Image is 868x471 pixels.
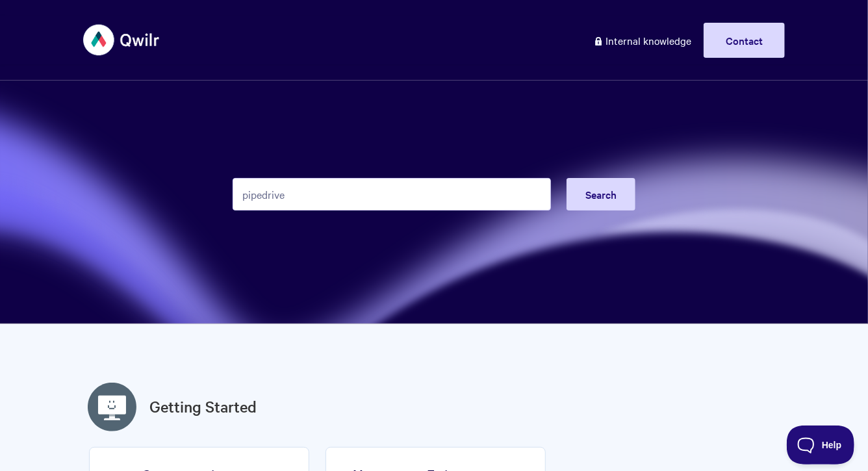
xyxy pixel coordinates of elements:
a: Contact [704,23,785,58]
a: Getting Started [149,395,257,418]
img: Qwilr Help Center [83,16,160,64]
a: Internal knowledge [583,23,701,58]
input: Search the knowledge base [233,178,551,210]
span: Search [585,187,617,201]
button: Search [567,178,635,210]
iframe: Toggle Customer Support [787,426,855,465]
